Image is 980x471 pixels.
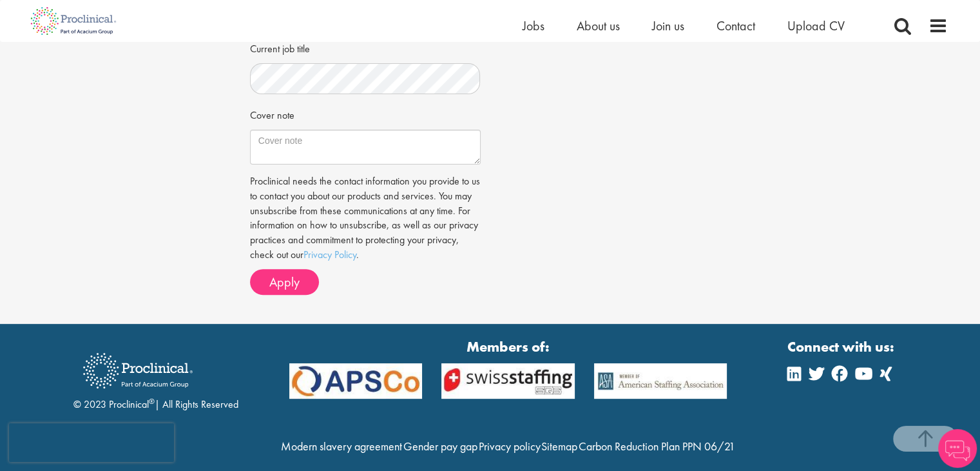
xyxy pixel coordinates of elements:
div: © 2023 Proclinical | All Rights Reserved [73,343,238,412]
a: Join us [652,17,684,34]
a: Modern slavery agreement [281,439,402,454]
a: Upload CV [787,17,845,34]
a: Sitemap [541,439,577,454]
img: Chatbot [938,429,977,468]
img: APSCo [280,363,432,399]
a: Carbon Reduction Plan PPN 06/21 [579,439,735,454]
img: APSCo [584,363,737,399]
label: Current job title [250,37,310,57]
button: Apply [250,269,319,295]
img: APSCo [432,363,584,399]
a: Privacy Policy [303,248,356,261]
p: Proclinical needs the contact information you provide to us to contact you about our products and... [250,174,481,263]
iframe: reCAPTCHA [9,423,174,462]
a: Jobs [523,17,544,34]
strong: Members of: [289,337,727,357]
sup: ® [149,396,155,406]
a: About us [577,17,620,34]
a: Gender pay gap [403,439,477,454]
a: Privacy policy [478,439,540,454]
img: Proclinical Recruitment [73,344,202,397]
label: Cover note [250,104,294,123]
strong: Connect with us: [787,337,897,357]
span: Apply [269,274,300,290]
a: Contact [716,17,755,34]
